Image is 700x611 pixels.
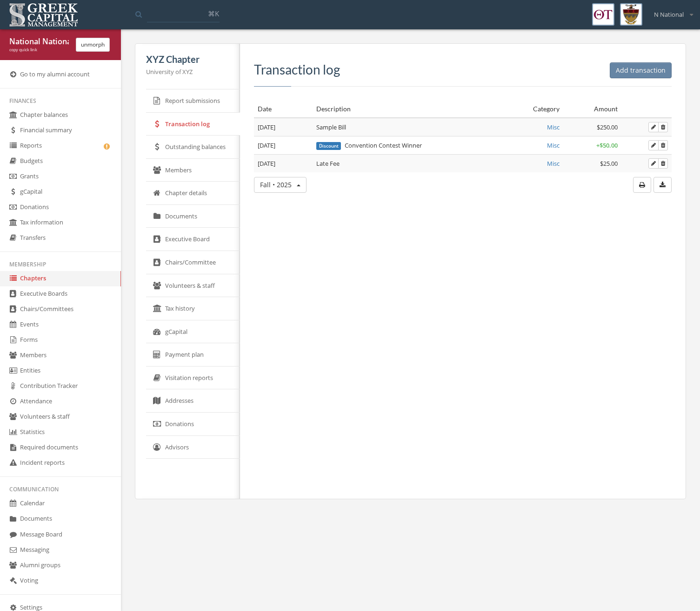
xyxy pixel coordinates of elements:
a: gCapital [146,320,240,344]
span: [DATE] [258,141,275,149]
button: Fall • 2025 [254,177,307,193]
a: Documents [146,205,240,228]
div: Date [258,104,309,114]
span: Misc [547,159,560,168]
span: N National [654,10,684,19]
a: Outstanding balances [146,136,240,159]
div: Category [492,104,560,114]
h5: XYZ Chapter [146,54,229,64]
span: Discount [316,142,341,150]
div: Amount [567,104,618,114]
p: University of XYZ [146,67,229,77]
span: Fall • 2025 [260,180,292,189]
div: National National [9,36,69,47]
span: + $50.00 [596,141,618,149]
a: Report submissions [146,89,240,113]
a: Members [146,159,240,182]
span: [DATE] [258,159,275,168]
span: Late Fee [316,159,340,168]
a: Advisors [146,436,240,459]
a: Chairs/Committee [146,251,240,274]
a: Donations [146,413,240,436]
div: Description [316,104,484,114]
h3: Transaction log [254,62,672,77]
a: Payment plan [146,343,240,367]
a: Chapter details [146,182,240,205]
a: Volunteers & staff [146,274,240,298]
span: ⌘K [208,9,219,18]
span: Misc [547,123,560,131]
a: Tax history [146,297,240,320]
span: $25.00 [600,159,618,168]
span: Sample Bill [316,123,346,131]
button: unmorph [76,38,110,52]
a: Addresses [146,389,240,413]
a: Visitation reports [146,367,240,390]
button: Add transaction [610,62,672,78]
span: Convention Contest Winner [316,141,422,149]
div: copy quick link [9,47,69,53]
span: $250.00 [597,123,618,131]
span: [DATE] [258,123,275,131]
a: Executive Board [146,228,240,251]
span: Misc [547,141,560,149]
div: N National [648,3,693,19]
a: Transaction log [146,113,240,136]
